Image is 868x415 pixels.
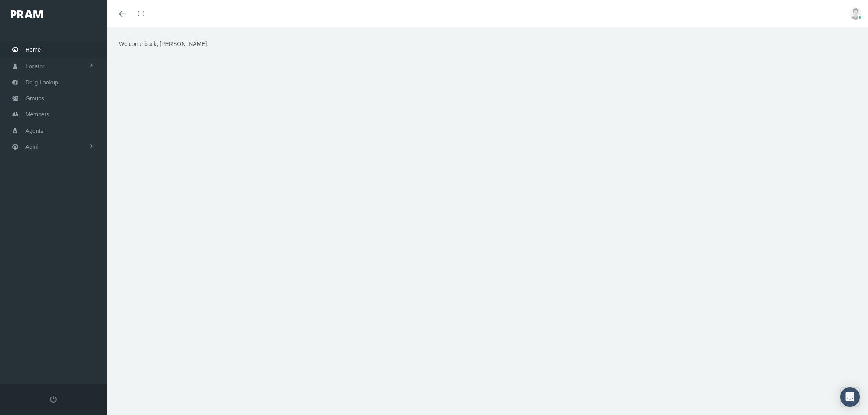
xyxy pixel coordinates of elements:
img: user-placeholder.jpg [850,7,862,20]
span: Home [25,42,41,57]
span: Groups [25,91,44,106]
span: Agents [25,123,43,139]
span: Welcome back, [PERSON_NAME]. [119,41,208,47]
span: Members [25,107,49,122]
span: Admin [25,139,42,155]
div: Open Intercom Messenger [840,387,860,407]
img: PRAM_20_x_78.png [11,10,43,18]
span: Locator [25,59,45,74]
span: Drug Lookup [25,75,58,90]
